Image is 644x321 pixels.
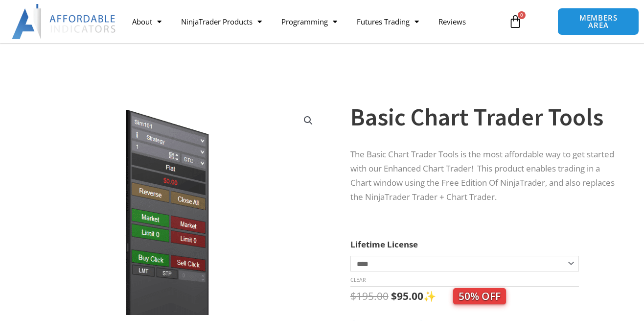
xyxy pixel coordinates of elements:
[391,289,397,303] span: $
[272,10,347,33] a: Programming
[423,289,506,303] span: ✨
[350,289,389,303] bdi: 195.00
[453,288,506,304] span: 50% OFF
[350,289,356,303] span: $
[518,11,526,19] span: 0
[122,10,503,33] nav: Menu
[391,289,423,303] bdi: 95.00
[568,14,629,29] span: MEMBERS AREA
[347,10,429,33] a: Futures Trading
[122,10,171,33] a: About
[494,7,537,36] a: 0
[350,239,418,250] label: Lifetime License
[429,10,476,33] a: Reviews
[171,10,272,33] a: NinjaTrader Products
[12,4,117,39] img: LogoAI | Affordable Indicators – NinjaTrader
[557,8,639,35] a: MEMBERS AREA
[299,112,317,129] a: View full-screen image gallery
[350,148,620,204] p: The Basic Chart Trader Tools is the most affordable way to get started with our Enhanced Chart Tr...
[350,276,366,283] a: Clear options
[350,100,620,134] h1: Basic Chart Trader Tools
